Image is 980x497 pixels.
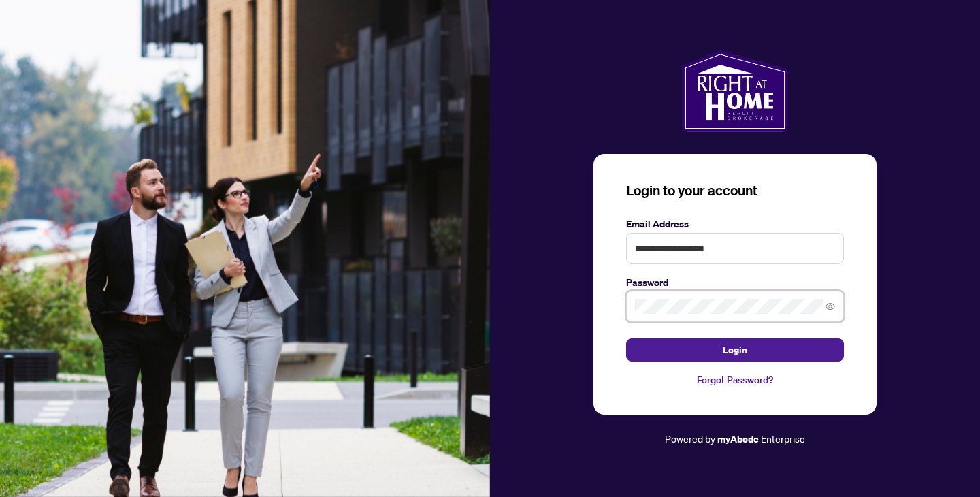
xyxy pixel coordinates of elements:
[626,275,844,290] label: Password
[717,432,759,447] a: myAbode
[626,217,844,231] label: Email Address
[665,432,715,445] span: Powered by
[723,339,747,361] span: Login
[626,181,844,200] h3: Login to your account
[682,50,787,132] img: ma-logo
[626,338,844,362] button: Login
[826,302,835,311] span: eye
[626,372,844,387] a: Forgot Password?
[761,432,805,445] span: Enterprise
